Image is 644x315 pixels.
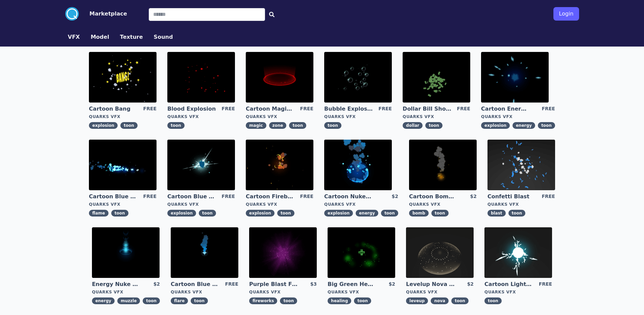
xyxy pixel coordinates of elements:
[481,122,510,129] span: explosion
[553,7,579,21] button: Login
[324,114,392,119] div: Quarks VFX
[269,122,287,129] span: zone
[143,297,160,304] span: toon
[277,210,294,217] span: toon
[89,52,157,103] img: imgAlt
[324,193,373,200] a: Cartoon Nuke Energy Explosion
[89,210,109,217] span: flame
[143,193,157,200] div: FREE
[512,122,535,129] span: energy
[115,33,148,41] a: Texture
[431,210,449,217] span: toon
[310,281,317,288] div: $3
[409,193,458,200] a: Cartoon Bomb Fuse
[167,193,216,200] a: Cartoon Blue Gas Explosion
[91,33,109,41] button: Model
[487,140,555,190] img: imgAlt
[481,52,549,103] img: imgAlt
[481,114,555,119] div: Quarks VFX
[143,105,157,113] div: FREE
[280,297,297,304] span: toon
[79,10,127,18] a: Marketplace
[406,289,474,295] div: Quarks VFX
[324,202,398,207] div: Quarks VFX
[246,114,313,119] div: Quarks VFX
[85,33,115,41] a: Model
[403,114,470,119] div: Quarks VFX
[381,210,398,217] span: toon
[457,105,470,113] div: FREE
[484,289,552,295] div: Quarks VFX
[487,193,536,200] a: Confetti Blast
[246,210,275,217] span: explosion
[167,210,196,217] span: explosion
[148,33,178,41] a: Sound
[92,281,141,288] a: Energy Nuke Muzzle Flash
[409,210,429,217] span: bomb
[246,140,313,190] img: imgAlt
[191,297,208,304] span: toon
[406,227,474,278] img: imgAlt
[300,105,313,113] div: FREE
[324,140,392,190] img: imgAlt
[154,33,173,41] button: Sound
[117,297,140,304] span: muzzle
[92,289,160,295] div: Quarks VFX
[167,140,235,190] img: imgAlt
[379,105,392,113] div: FREE
[403,52,470,103] img: imgAlt
[481,105,530,113] a: Cartoon Energy Explosion
[542,105,555,113] div: FREE
[487,210,506,217] span: blast
[328,227,395,278] img: imgAlt
[542,193,555,200] div: FREE
[171,281,219,288] a: Cartoon Blue Flare
[246,193,294,200] a: Cartoon Fireball Explosion
[149,8,265,21] input: Search
[89,105,138,113] a: Cartoon Bang
[289,122,306,129] span: toon
[246,202,313,207] div: Quarks VFX
[246,122,266,129] span: magic
[222,105,235,113] div: FREE
[222,193,235,200] div: FREE
[451,297,469,304] span: toon
[484,227,552,278] img: imgAlt
[470,193,476,200] div: $2
[171,289,238,295] div: Quarks VFX
[553,4,579,23] a: Login
[246,105,294,113] a: Cartoon Magic Zone
[225,281,238,288] div: FREE
[89,114,157,119] div: Quarks VFX
[249,297,277,304] span: fireworks
[508,210,526,217] span: toon
[92,297,115,304] span: energy
[120,33,143,41] button: Texture
[249,227,317,278] img: imgAlt
[409,202,477,207] div: Quarks VFX
[328,289,395,295] div: Quarks VFX
[89,202,157,207] div: Quarks VFX
[167,122,185,129] span: toon
[68,33,80,41] button: VFX
[249,289,317,295] div: Quarks VFX
[167,105,216,113] a: Blood Explosion
[538,122,555,129] span: toon
[356,210,378,217] span: energy
[389,281,395,288] div: $2
[539,281,552,288] div: FREE
[246,52,313,103] img: imgAlt
[111,210,128,217] span: toon
[484,297,502,304] span: toon
[403,122,423,129] span: dollar
[199,210,216,217] span: toon
[406,281,455,288] a: Levelup Nova Effect
[167,114,235,119] div: Quarks VFX
[487,202,555,207] div: Quarks VFX
[167,202,235,207] div: Quarks VFX
[89,140,157,190] img: imgAlt
[167,52,235,103] img: imgAlt
[324,122,341,129] span: toon
[391,193,398,200] div: $2
[406,297,428,304] span: leveup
